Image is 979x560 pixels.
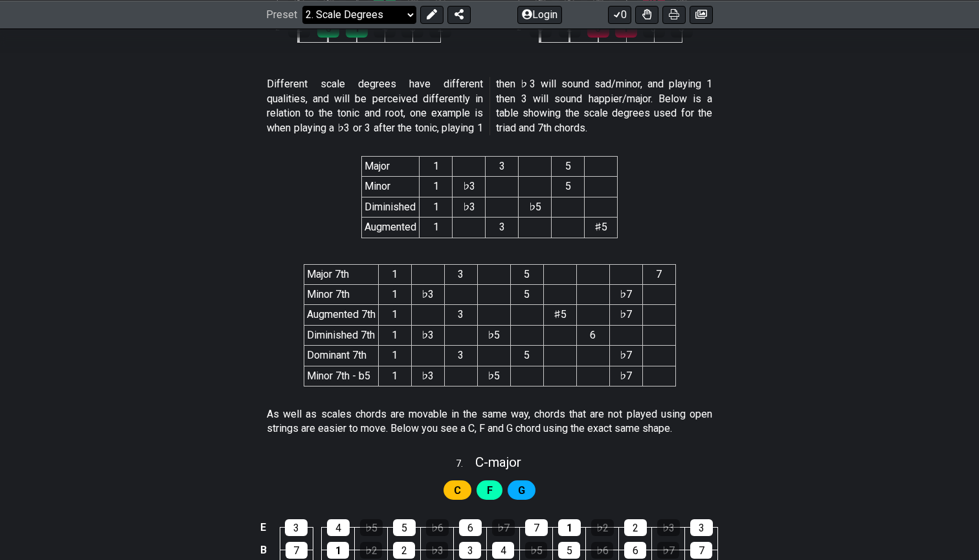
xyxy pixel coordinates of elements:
[285,519,308,536] div: 3
[378,325,411,345] td: 1
[304,284,378,304] td: Minor 7th
[411,366,444,386] td: ♭3
[609,305,642,325] td: ♭7
[552,156,585,176] th: 5
[420,5,444,23] button: Edit Preset
[591,542,613,559] div: ♭6
[657,542,679,559] div: ♭7
[420,197,453,217] td: 1
[642,264,675,284] th: 7
[525,519,548,536] div: 7
[393,542,415,559] div: 2
[411,325,444,345] td: ♭3
[477,366,510,386] td: ♭5
[362,218,420,238] td: Augmented
[591,519,614,536] div: ♭2
[453,177,486,197] td: ♭3
[585,218,618,238] td: ♯5
[558,542,580,559] div: 5
[362,197,420,217] td: Diminished
[304,264,378,284] th: Major 7th
[286,542,308,559] div: 7
[304,305,378,325] td: Augmented 7th
[492,542,514,559] div: 4
[378,366,411,386] td: 1
[360,542,382,559] div: ♭2
[510,346,543,366] td: 5
[454,481,461,500] span: First enable full edit mode to edit
[444,305,477,325] td: 3
[635,5,658,23] button: Toggle Dexterity for all fretkits
[267,407,712,436] p: As well as scales chords are movable in the same way, chords that are not played using open strin...
[420,218,453,238] td: 1
[624,542,646,559] div: 6
[420,177,453,197] td: 1
[608,5,631,23] button: 0
[690,542,712,559] div: 7
[657,519,680,536] div: ♭3
[378,284,411,304] td: 1
[519,197,552,217] td: ♭5
[486,156,519,176] th: 3
[426,519,449,536] div: ♭6
[459,542,481,559] div: 3
[609,284,642,304] td: ♭7
[690,5,713,23] button: Create image
[327,519,350,536] div: 4
[444,346,477,366] td: 3
[486,218,519,238] td: 3
[487,481,493,500] span: First enable full edit mode to edit
[420,156,453,176] th: 1
[510,284,543,304] td: 5
[360,519,383,536] div: ♭5
[662,5,686,23] button: Print
[411,284,444,304] td: ♭3
[304,366,378,386] td: Minor 7th - b5
[378,264,411,284] th: 1
[624,519,647,536] div: 2
[477,325,510,345] td: ♭5
[426,542,448,559] div: ♭3
[517,5,562,23] button: Login
[444,264,477,284] th: 3
[609,346,642,366] td: ♭7
[456,457,475,471] span: 7 .
[304,346,378,366] td: Dominant 7th
[302,5,416,23] select: Preset
[459,519,482,536] div: 6
[393,519,416,536] div: 5
[609,366,642,386] td: ♭7
[447,5,471,23] button: Share Preset
[576,325,609,345] td: 6
[552,177,585,197] td: 5
[492,519,515,536] div: ♭7
[362,156,420,176] th: Major
[558,519,581,536] div: 1
[690,519,713,536] div: 3
[378,305,411,325] td: 1
[327,542,349,559] div: 1
[266,8,297,21] span: Preset
[304,325,378,345] td: Diminished 7th
[525,542,547,559] div: ♭5
[475,454,521,470] span: C - major
[256,517,271,539] td: E
[543,305,576,325] td: ♯5
[378,346,411,366] td: 1
[362,177,420,197] td: Minor
[453,197,486,217] td: ♭3
[510,264,543,284] th: 5
[518,481,525,500] span: First enable full edit mode to edit
[267,77,712,135] p: Different scale degrees have different qualities, and will be perceived differently in relation t...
